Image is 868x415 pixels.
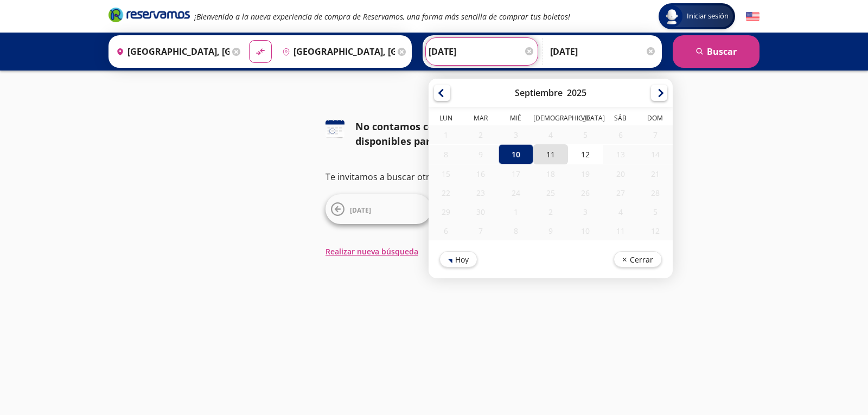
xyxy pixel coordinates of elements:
div: 14-Sep-25 [638,145,673,164]
div: 10-Oct-25 [568,221,603,240]
div: 23-Sep-25 [463,183,498,202]
th: Lunes [429,113,463,125]
th: Sábado [603,113,637,125]
button: Buscar [673,35,759,68]
input: Buscar Destino [278,38,395,65]
button: Cerrar [614,251,662,267]
th: Martes [463,113,498,125]
div: No contamos con horarios disponibles para esta fecha [355,119,542,149]
div: 12-Sep-25 [568,144,603,164]
div: 06-Sep-25 [603,125,637,144]
div: 13-Sep-25 [603,145,637,164]
div: 08-Oct-25 [499,221,533,240]
div: 09-Oct-25 [533,221,568,240]
span: [DATE] [350,206,371,215]
button: Hoy [439,251,477,267]
div: 20-Sep-25 [603,164,637,183]
div: 26-Sep-25 [568,183,603,202]
div: 07-Oct-25 [463,221,498,240]
div: 12-Oct-25 [638,221,673,240]
th: Domingo [638,113,673,125]
div: 07-Sep-25 [638,125,673,144]
div: 03-Oct-25 [568,202,603,221]
th: Jueves [533,113,568,125]
div: 28-Sep-25 [638,183,673,202]
input: Elegir Fecha [429,38,535,65]
span: Iniciar sesión [682,11,733,22]
div: 01-Oct-25 [499,202,533,221]
p: Te invitamos a buscar otra fecha o ruta [325,170,542,183]
div: 19-Sep-25 [568,164,603,183]
button: Realizar nueva búsqueda [325,246,418,257]
button: English [746,10,759,23]
div: 09-Sep-25 [463,145,498,164]
div: 25-Sep-25 [533,183,568,202]
div: Septiembre [515,87,563,99]
a: Brand Logo [108,7,190,26]
div: 08-Sep-25 [429,145,463,164]
div: 22-Sep-25 [429,183,463,202]
i: Brand Logo [108,7,190,23]
div: 24-Sep-25 [499,183,533,202]
em: ¡Bienvenido a la nueva experiencia de compra de Reservamos, una forma más sencilla de comprar tus... [194,11,570,22]
input: Opcional [550,38,656,65]
div: 17-Sep-25 [499,164,533,183]
th: Viernes [568,113,603,125]
div: 02-Sep-25 [463,125,498,144]
div: 11-Sep-25 [533,144,568,164]
div: 18-Sep-25 [533,164,568,183]
div: 03-Sep-25 [499,125,533,144]
div: 05-Oct-25 [638,202,673,221]
div: 29-Sep-25 [429,202,463,221]
div: 01-Sep-25 [429,125,463,144]
button: [DATE] [325,194,431,224]
div: 06-Oct-25 [429,221,463,240]
div: 11-Oct-25 [603,221,637,240]
div: 2025 [567,87,586,99]
div: 30-Sep-25 [463,202,498,221]
div: 02-Oct-25 [533,202,568,221]
input: Buscar Origen [112,38,229,65]
div: 10-Sep-25 [499,144,533,164]
div: 21-Sep-25 [638,164,673,183]
div: 05-Sep-25 [568,125,603,144]
th: Miércoles [499,113,533,125]
div: 15-Sep-25 [429,164,463,183]
div: 16-Sep-25 [463,164,498,183]
div: 04-Oct-25 [603,202,637,221]
div: 04-Sep-25 [533,125,568,144]
div: 27-Sep-25 [603,183,637,202]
